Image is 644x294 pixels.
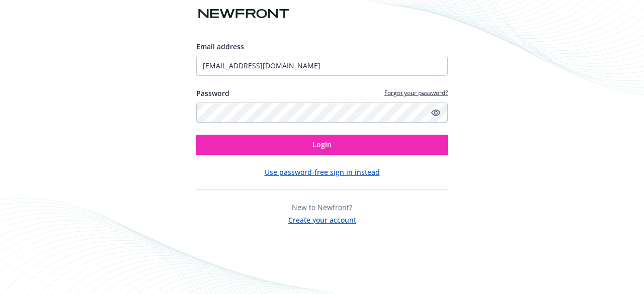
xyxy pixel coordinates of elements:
[292,203,352,212] span: New to Newfront?
[312,140,332,149] span: Login
[265,167,380,177] button: Use password-free sign in instead
[196,56,448,76] input: Enter your email
[196,5,291,23] img: Newfront logo
[288,213,356,225] button: Create your account
[196,135,448,155] button: Login
[196,42,244,51] span: Email address
[196,88,229,99] label: Password
[430,107,442,119] a: Show password
[196,103,448,123] input: Enter your password
[384,88,448,97] a: Forgot your password?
